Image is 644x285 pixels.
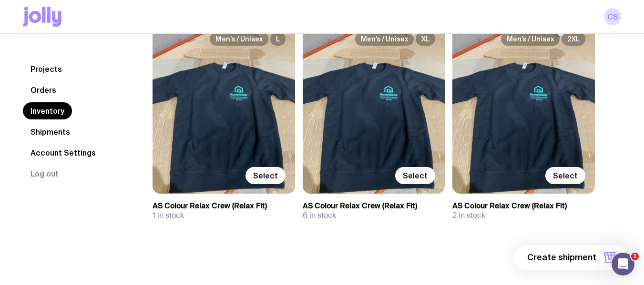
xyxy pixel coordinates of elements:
span: Select [553,171,578,180]
button: Log out [23,165,66,182]
span: Men’s / Unisex [501,32,560,46]
button: Create shipment [514,245,629,270]
h3: AS Colour Relax Crew (Relax Fit) [303,201,445,211]
span: 1 in stock [153,211,184,220]
a: Inventory [23,102,72,119]
iframe: Intercom live chat [612,253,634,275]
span: 1 [631,253,639,260]
a: Orders [23,81,64,98]
span: 2 in stock [452,211,485,220]
a: Shipments [23,123,78,140]
a: Projects [23,60,70,78]
span: Select [253,171,278,180]
span: Men’s / Unisex [210,32,268,46]
span: Men’s / Unisex [355,32,414,46]
span: L [270,32,286,46]
a: Account Settings [23,144,103,161]
h3: AS Colour Relax Crew (Relax Fit) [153,201,295,211]
span: 6 in stock [303,211,336,220]
span: 2XL [562,32,585,46]
a: CS [604,8,621,25]
span: XL [416,32,435,46]
h3: AS Colour Relax Crew (Relax Fit) [452,201,595,211]
span: Create shipment [527,252,596,263]
span: Select [403,171,428,180]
